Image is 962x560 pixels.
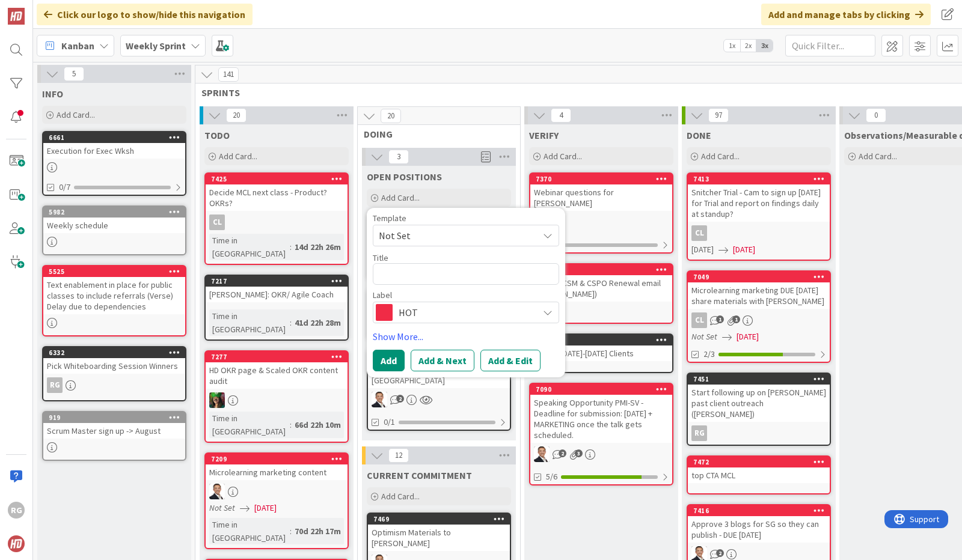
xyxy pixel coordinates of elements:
span: CURRENT COMMITMENT [367,469,472,481]
div: 7209Microlearning marketing content [206,454,348,480]
div: 7413 [688,174,830,184]
span: INFO [42,88,63,100]
div: Time in [GEOGRAPHIC_DATA] [209,412,290,438]
i: Not Set [691,331,717,342]
a: 919Scrum Master sign up -> August [42,411,186,461]
span: Support [25,2,55,16]
div: 7217 [206,276,348,287]
div: RG [43,377,185,393]
div: 7469 [373,515,510,523]
div: Snitcher Trial - Cam to sign up [DATE] for Trial and report on findings daily at standup? [688,184,830,222]
div: HD OKR page & Scaled OKR content audit [206,362,348,389]
div: Click our logo to show/hide this navigation [37,4,253,25]
div: 6661 [49,133,185,142]
div: 7370 [530,174,672,184]
div: Review CSM & CSPO Renewal email ([PERSON_NAME]) [530,275,672,302]
span: Not Set [379,228,529,243]
a: 6661Execution for Exec Wksh0/7 [42,131,186,196]
span: Add Card... [544,151,582,162]
div: Scrum Master sign up -> August [43,423,185,439]
span: [DATE] [254,502,277,514]
div: SL [368,392,510,407]
div: CL [691,312,707,328]
div: RG [8,502,25,519]
a: 7215Revisit [DATE]-[DATE] Clients [529,333,673,373]
span: TODO [204,129,230,141]
div: 7090 [530,384,672,395]
span: Add Card... [219,151,257,162]
div: SL [530,215,672,230]
a: 7370Webinar questions for [PERSON_NAME]SL0/1 [529,172,673,254]
a: 7217[PERSON_NAME]: OKR/ Agile CoachTime in [GEOGRAPHIC_DATA]:41d 22h 28m [204,275,349,341]
div: 7472 [693,458,830,466]
div: 7451 [688,374,830,385]
div: 6661Execution for Exec Wksh [43,132,185,159]
div: 7215 [536,336,672,344]
div: 7416 [693,507,830,515]
span: 20 [381,109,401,123]
a: 6332Pick Whiteboarding Session WinnersRG [42,346,186,401]
span: Add Card... [381,491,420,502]
div: 7347 [530,264,672,275]
div: 7416 [688,505,830,516]
span: 0 [866,108,886,123]
div: 7425 [206,174,348,184]
span: 2x [740,40,756,52]
span: Kanban [61,38,94,53]
div: Optimism Materials to [PERSON_NAME] [368,525,510,551]
span: DOING [364,128,505,140]
div: CL [688,312,830,328]
div: 5525 [43,266,185,277]
div: 7472 [688,457,830,467]
span: 5 [64,67,84,81]
img: Visit kanbanzone.com [8,8,25,25]
div: Microlearning marketing DUE [DATE] share materials with [PERSON_NAME] [688,282,830,309]
span: 97 [708,108,729,123]
div: Speaking Opportunity PMI-SV - Deadline for submission: [DATE] + MARKETING once the talk gets sche... [530,395,672,443]
div: Revisit [DATE]-[DATE] Clients [530,345,672,361]
span: 1 [732,315,740,323]
span: Add Card... [859,151,897,162]
div: 66d 22h 10m [292,418,344,431]
img: SL [534,446,550,462]
span: 141 [218,67,239,82]
div: RG [691,425,707,441]
span: Label [373,291,392,299]
div: 7451Start following up on [PERSON_NAME] past client outreach ([PERSON_NAME]) [688,374,830,422]
div: 7347Review CSM & CSPO Renewal email ([PERSON_NAME]) [530,264,672,302]
div: 7469Optimism Materials to [PERSON_NAME] [368,514,510,551]
div: CL [206,215,348,230]
div: 7217 [211,277,348,285]
img: SL [209,484,225,499]
div: Webinar questions for [PERSON_NAME] [530,184,672,211]
a: 7472top CTA MCL [687,455,831,495]
div: 7413 [693,175,830,183]
a: 5982Weekly schedule [42,205,186,255]
span: Template [373,214,406,222]
div: 919 [43,412,185,423]
div: 41d 22h 28m [292,316,344,329]
a: 7347Review CSM & CSPO Renewal email ([PERSON_NAME]) [529,263,673,324]
span: Add Card... [701,151,740,162]
div: 7215 [530,335,672,345]
div: 70d 22h 17m [292,525,344,538]
div: 7209 [206,454,348,464]
div: 7451 [693,375,830,383]
i: Not Set [209,502,235,513]
div: 7277 [206,352,348,362]
input: Quick Filter... [785,35,875,56]
b: Weekly Sprint [126,40,186,52]
span: 1x [724,40,740,52]
button: Add [373,350,405,371]
button: Add & Next [411,350,474,371]
div: 5982Weekly schedule [43,207,185,233]
span: 3x [756,40,773,52]
span: Add Card... [57,109,95,120]
img: SL [372,392,387,407]
span: : [290,240,292,254]
div: 7277 [211,353,348,361]
span: 1 [716,315,724,323]
span: Add Card... [381,192,420,203]
div: 5525Text enablement in place for public classes to include referrals (Verse) Delay due to depende... [43,266,185,314]
div: Decide MCL next class - Product? OKRs? [206,184,348,211]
